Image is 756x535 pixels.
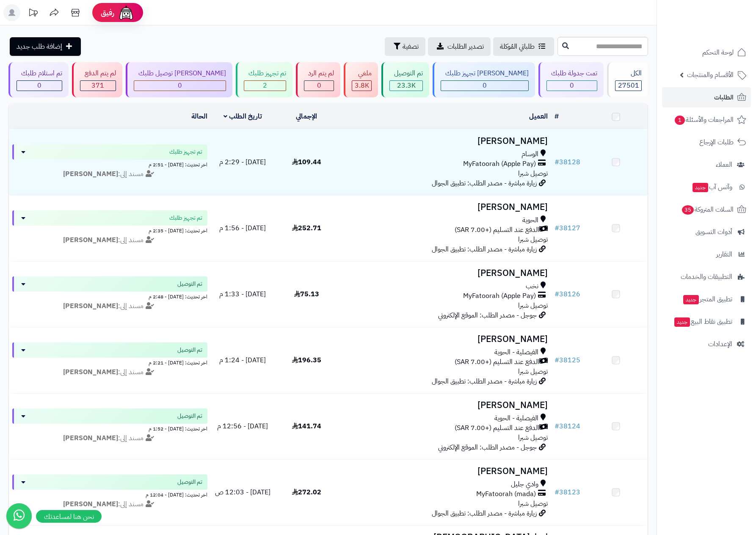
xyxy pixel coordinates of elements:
[403,41,419,52] span: تصفية
[511,480,538,489] span: وادي جليل
[570,80,574,91] span: 0
[547,81,597,91] div: 0
[662,154,751,175] a: العملاء
[342,62,380,97] a: ملغي 3.8K
[615,69,642,78] div: الكل
[555,289,580,299] a: #38126
[476,489,536,499] span: MyFatoorah (mada)
[662,312,751,332] a: تطبيق نقاط البيعجديد
[526,281,538,291] span: نخب
[263,80,267,91] span: 2
[687,69,734,81] span: الأقسام والمنتجات
[17,69,62,78] div: تم استلام طلبك
[662,267,751,287] a: التطبيقات والخدمات
[304,81,334,91] div: 0
[234,62,294,97] a: تم تجهيز طلبك 2
[101,8,114,18] span: رفيق
[219,157,266,167] span: [DATE] - 2:29 م
[674,317,690,327] span: جديد
[714,91,734,103] span: الطلبات
[6,367,214,377] div: مسند إلى:
[699,136,734,148] span: طلبات الإرجاع
[555,157,559,167] span: #
[342,466,548,476] h3: [PERSON_NAME]
[493,37,554,56] a: طلباتي المُوكلة
[555,223,559,233] span: #
[681,271,732,283] span: التطبيقات والخدمات
[431,62,537,97] a: [PERSON_NAME] تجهيز طلبك 0
[12,490,207,499] div: اخر تحديث: [DATE] - 12:04 م
[662,199,751,220] a: السلات المتروكة35
[605,62,650,97] a: الكل27501
[537,62,605,97] a: تمت جدولة طلبك 0
[342,334,548,344] h3: [PERSON_NAME]
[37,80,41,91] span: 0
[294,62,342,97] a: لم يتم الرد 0
[455,357,539,367] span: الدفع عند التسليم (+7.00 SAR)
[683,295,699,304] span: جديد
[292,487,321,497] span: 272.02
[244,81,286,91] div: 2
[80,81,116,91] div: 371
[555,157,580,167] a: #38128
[662,334,751,354] a: الإعدادات
[521,149,538,159] span: الوسام
[447,41,484,52] span: تصدير الطلبات
[10,37,81,56] a: إضافة طلب جديد
[675,116,685,125] span: 1
[546,69,597,78] div: تمت جدولة طلبك
[63,235,118,245] strong: [PERSON_NAME]
[693,183,708,192] span: جديد
[708,338,732,350] span: الإعدادات
[380,62,431,97] a: تم التوصيل 23.3K
[217,421,268,431] span: [DATE] - 12:56 م
[455,423,539,433] span: الدفع عند التسليم (+7.00 SAR)
[555,223,580,233] a: #38127
[390,81,422,91] div: 23303
[17,41,62,52] span: إضافة طلب جديد
[662,289,751,309] a: تطبيق المتجرجديد
[494,414,538,423] span: الفيصلية - الحوية
[342,268,548,278] h3: [PERSON_NAME]
[432,178,537,188] span: زيارة مباشرة - مصدر الطلب: تطبيق الجوال
[555,289,559,299] span: #
[342,400,548,410] h3: [PERSON_NAME]
[662,87,751,108] a: الطلبات
[716,159,732,171] span: العملاء
[12,424,207,433] div: اخر تحديث: [DATE] - 1:52 م
[674,114,734,126] span: المراجعات والأسئلة
[12,358,207,367] div: اخر تحديث: [DATE] - 2:21 م
[518,168,548,179] span: توصيل شبرا
[244,69,286,78] div: تم تجهيز طلبك
[662,222,751,242] a: أدوات التسويق
[494,347,538,357] span: الفيصلية - الحوية
[292,355,321,365] span: 196.35
[555,421,580,431] a: #38124
[389,69,423,78] div: تم التوصيل
[432,244,537,254] span: زيارة مباشرة - مصدر الطلب: تطبيق الجوال
[518,234,548,245] span: توصيل شبرا
[662,132,751,152] a: طلبات الإرجاع
[7,62,70,97] a: تم استلام طلبك 0
[80,69,116,78] div: لم يتم الدفع
[455,225,539,235] span: الدفع عند التسليم (+7.00 SAR)
[522,215,538,225] span: الحوية
[662,42,751,63] a: لوحة التحكم
[441,81,528,91] div: 0
[555,111,559,121] a: #
[432,508,537,518] span: زيارة مباشرة - مصدر الطلب: تطبيق الجوال
[70,62,124,97] a: لم يتم الدفع 371
[662,244,751,265] a: التقارير
[177,346,202,354] span: تم التوصيل
[428,37,491,56] a: تصدير الطلبات
[118,4,135,21] img: ai-face.png
[134,69,226,78] div: [PERSON_NAME] توصيل طلبك
[177,412,202,420] span: تم التوصيل
[682,293,732,305] span: تطبيق المتجر
[463,291,536,301] span: MyFatoorah (Apple Pay)
[63,499,118,509] strong: [PERSON_NAME]
[12,160,207,168] div: اخر تحديث: [DATE] - 2:51 م
[219,223,266,233] span: [DATE] - 1:56 م
[432,376,537,386] span: زيارة مباشرة - مصدر الطلب: تطبيق الجوال
[555,487,580,497] a: #38123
